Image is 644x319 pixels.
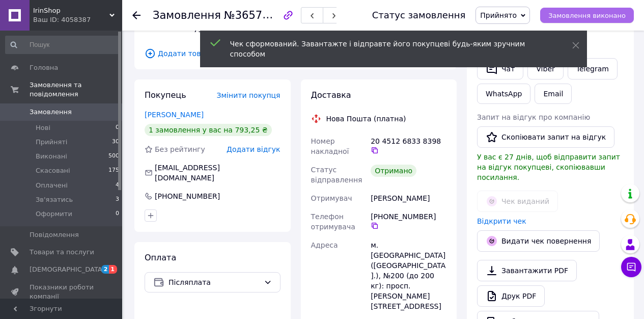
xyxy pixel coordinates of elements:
[116,123,119,132] span: 0
[169,277,260,288] span: Післяплата
[30,108,72,117] span: Замовлення
[132,10,141,20] div: Повернутися назад
[568,58,618,79] a: Telegram
[311,90,351,100] span: Доставка
[145,253,176,262] span: Оплата
[548,12,626,19] span: Замовлення виконано
[324,114,409,124] div: Нова Пошта (платна)
[30,63,58,72] span: Головна
[33,6,109,15] span: IrinShop
[369,236,449,315] div: м. [GEOGRAPHIC_DATA] ([GEOGRAPHIC_DATA].), №200 (до 200 кг): просп. [PERSON_NAME][STREET_ADDRESS]
[145,90,186,100] span: Покупець
[477,260,577,281] a: Завантажити PDF
[36,138,67,147] span: Прийняті
[227,145,280,153] span: Додати відгук
[36,209,72,219] span: Оформити
[477,217,526,225] a: Відкрити чек
[108,152,119,161] span: 500
[372,10,466,20] div: Статус замовлення
[477,230,600,252] button: Видати чек повернення
[369,189,449,207] div: [PERSON_NAME]
[36,152,67,161] span: Виконані
[477,84,530,104] a: WhatsApp
[30,230,79,240] span: Повідомлення
[36,181,68,190] span: Оплачені
[477,113,590,121] span: Запит на відгук про компанію
[5,36,120,54] input: Пошук
[30,283,94,301] span: Показники роботи компанії
[154,191,221,201] div: [PHONE_NUMBER]
[535,84,572,104] button: Email
[36,123,50,132] span: Нові
[480,11,517,19] span: Прийнято
[109,265,117,274] span: 1
[311,212,355,231] span: Телефон отримувача
[30,81,122,99] span: Замовлення та повідомлення
[145,124,272,136] div: 1 замовлення у вас на 793,25 ₴
[116,195,119,204] span: 3
[311,241,338,249] span: Адреса
[108,166,119,175] span: 175
[101,265,109,274] span: 2
[33,15,122,24] div: Ваш ID: 4058387
[540,8,634,23] button: Замовлення виконано
[477,153,620,181] span: У вас є 27 днів, щоб відправити запит на відгук покупцеві, скопіювавши посилання.
[145,111,204,119] a: [PERSON_NAME]
[311,137,349,155] span: Номер накладної
[311,166,362,184] span: Статус відправлення
[477,126,614,148] button: Скопіювати запит на відгук
[116,181,119,190] span: 4
[30,265,105,274] span: [DEMOGRAPHIC_DATA]
[155,145,205,153] span: Без рейтингу
[116,209,119,219] span: 0
[230,39,547,59] div: Чек сформований. Завантажте і відправте його покупцеві будь-яким зручним способом
[621,257,641,277] button: Чат з покупцем
[153,9,221,21] span: Замовлення
[145,48,446,59] span: Додати товар
[311,194,352,202] span: Отримувач
[36,195,73,204] span: Зв'язатись
[224,9,296,21] span: №365778375
[371,136,446,154] div: 20 4512 6833 8398
[371,211,446,230] div: [PHONE_NUMBER]
[477,285,545,307] a: Друк PDF
[217,91,281,99] span: Змінити покупця
[30,248,94,257] span: Товари та послуги
[112,138,119,147] span: 30
[155,164,220,182] span: [EMAIL_ADDRESS][DOMAIN_NAME]
[36,166,70,175] span: Скасовані
[371,165,416,177] div: Отримано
